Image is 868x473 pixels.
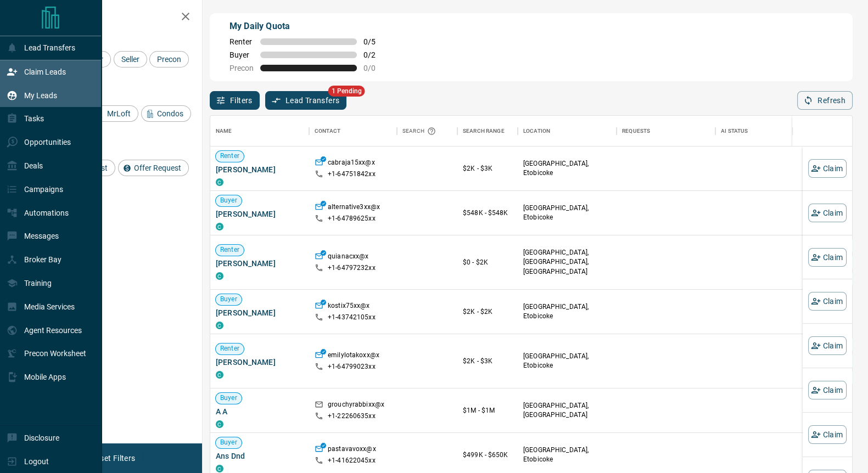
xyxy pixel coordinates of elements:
h2: Filters [35,11,191,24]
div: Requests [617,116,715,147]
p: [GEOGRAPHIC_DATA], [GEOGRAPHIC_DATA] [523,401,611,420]
p: [GEOGRAPHIC_DATA], Etobicoke [523,352,611,370]
button: Claim [808,248,847,267]
p: +1- 64797232xx [328,263,376,273]
div: AI Status [721,116,748,147]
span: Renter [229,37,254,46]
button: Lead Transfers [265,91,347,110]
p: $2K - $2K [463,307,512,317]
p: [GEOGRAPHIC_DATA], Etobicoke [523,204,611,222]
div: Offer Request [118,160,189,176]
p: +1- 64751842xx [328,170,376,179]
div: Location [523,116,550,147]
div: condos.ca [216,420,223,428]
p: My Daily Quota [229,20,388,33]
span: [PERSON_NAME] [216,209,304,219]
span: Buyer [229,50,254,59]
div: condos.ca [216,223,223,230]
div: Search Range [463,116,505,147]
p: $2K - $3K [463,356,512,366]
div: AI Status [715,116,836,147]
div: MrLoft [91,105,138,122]
div: Requests [622,116,650,147]
span: Buyer [216,393,242,403]
p: emilylotakoxx@x [328,351,379,362]
span: Seller [117,55,143,64]
p: alternative3xx@x [328,202,380,214]
div: Location [518,116,617,147]
p: $2K - $3K [463,164,512,173]
div: condos.ca [216,371,223,379]
p: [GEOGRAPHIC_DATA], Etobicoke [523,159,611,178]
span: 1 Pending [328,86,365,97]
span: 0 / 0 [363,64,388,72]
p: $548K - $548K [463,208,512,218]
p: $1M - $1M [463,406,512,415]
p: $499K - $650K [463,450,512,460]
div: condos.ca [216,465,223,472]
p: [GEOGRAPHIC_DATA], Etobicoke [523,302,611,321]
div: Contact [315,116,340,147]
span: 0 / 2 [363,50,388,59]
p: +1- 41622045xx [328,456,376,465]
div: Search Range [457,116,518,147]
div: Precon [149,51,189,67]
button: Claim [808,204,847,222]
span: Offer Request [130,164,185,172]
p: +1- 64799023xx [328,362,376,371]
span: [PERSON_NAME] [216,357,304,368]
span: Precon [153,55,185,64]
button: Claim [808,292,847,311]
p: +1- 22260635xx [328,412,376,421]
div: Name [210,116,309,147]
button: Refresh [797,91,853,110]
div: Search [402,116,439,147]
p: cabraja15xx@x [328,158,375,170]
span: [PERSON_NAME] [216,164,304,175]
span: A A [216,406,304,417]
span: [PERSON_NAME] [216,307,304,318]
span: Renter [216,245,244,255]
div: Name [216,116,232,147]
p: [GEOGRAPHIC_DATA], [GEOGRAPHIC_DATA], [GEOGRAPHIC_DATA] [523,248,611,276]
span: Renter [216,344,244,353]
p: pastavavoxx@x [328,444,376,456]
div: condos.ca [216,322,223,329]
span: Buyer [216,295,242,304]
span: [PERSON_NAME] [216,258,304,269]
button: Claim [808,159,847,178]
span: Buyer [216,196,242,205]
span: Condos [153,109,187,118]
p: +1- 43742105xx [328,313,376,322]
button: Reset Filters [83,449,142,468]
button: Claim [808,381,847,399]
p: grouchyrabbixx@x [328,400,384,412]
button: Claim [808,336,847,355]
div: condos.ca [216,178,223,186]
p: quianacxx@x [328,252,368,263]
span: 0 / 5 [363,37,388,46]
button: Filters [210,91,260,110]
div: Contact [309,116,397,147]
div: Seller [114,51,147,67]
p: [GEOGRAPHIC_DATA], Etobicoke [523,446,611,464]
div: Condos [141,105,191,122]
p: +1- 64789625xx [328,214,376,223]
button: Claim [808,425,847,444]
span: Ans Dnd [216,451,304,461]
span: MrLoft [103,109,135,118]
p: kostix75xx@x [328,301,370,313]
div: condos.ca [216,272,223,280]
span: Renter [216,151,244,161]
span: Buyer [216,438,242,447]
span: Precon [229,64,254,72]
p: $0 - $2K [463,257,512,267]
